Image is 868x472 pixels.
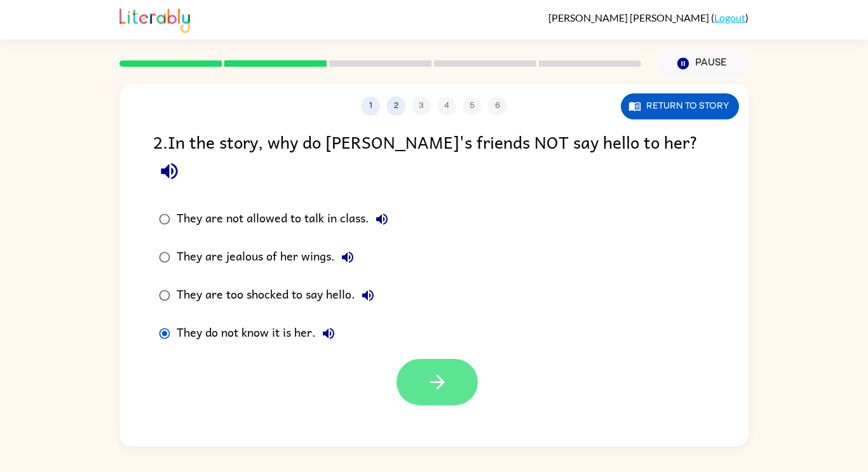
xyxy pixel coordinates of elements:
a: Logout [714,11,745,24]
button: They are jealous of her wings. [335,245,360,270]
div: They do not know it is her. [177,321,341,346]
span: [PERSON_NAME] [PERSON_NAME] [548,11,711,24]
button: They do not know it is her. [316,321,341,346]
button: Pause [656,49,749,78]
div: ( ) [548,11,749,24]
button: 1 [361,97,380,116]
button: They are not allowed to talk in class. [369,206,395,232]
div: They are too shocked to say hello. [177,283,381,308]
div: They are not allowed to talk in class. [177,206,395,232]
button: They are too shocked to say hello. [355,283,381,308]
div: 2 . In the story, why do [PERSON_NAME]'s friends NOT say hello to her? [153,128,715,187]
button: 2 [386,97,405,116]
img: Literably [119,5,190,33]
button: Return to story [621,93,739,119]
div: They are jealous of her wings. [177,245,360,270]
